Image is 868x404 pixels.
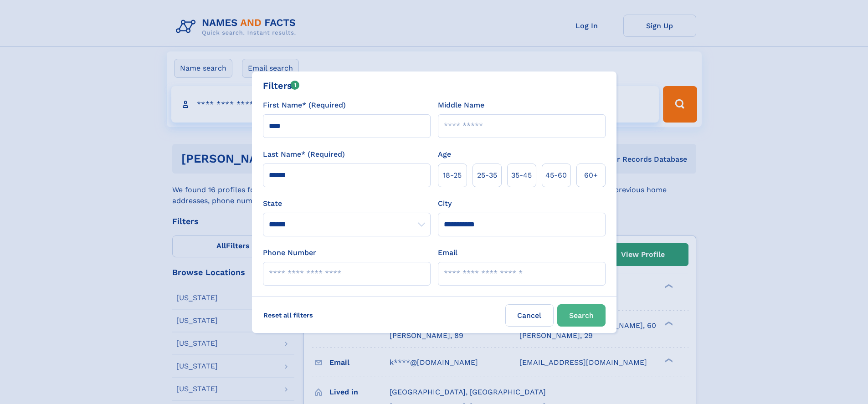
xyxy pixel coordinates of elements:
[263,247,316,258] label: Phone Number
[545,170,567,181] span: 45‑60
[263,100,346,111] label: First Name* (Required)
[557,304,606,327] button: Search
[263,149,345,160] label: Last Name* (Required)
[477,170,497,181] span: 25‑35
[438,149,451,160] label: Age
[505,304,554,327] label: Cancel
[263,198,431,209] label: State
[438,247,457,258] label: Email
[511,170,532,181] span: 35‑45
[584,170,598,181] span: 60+
[438,100,484,111] label: Middle Name
[438,198,452,209] label: City
[257,304,319,326] label: Reset all filters
[263,79,300,92] div: Filters
[443,170,462,181] span: 18‑25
